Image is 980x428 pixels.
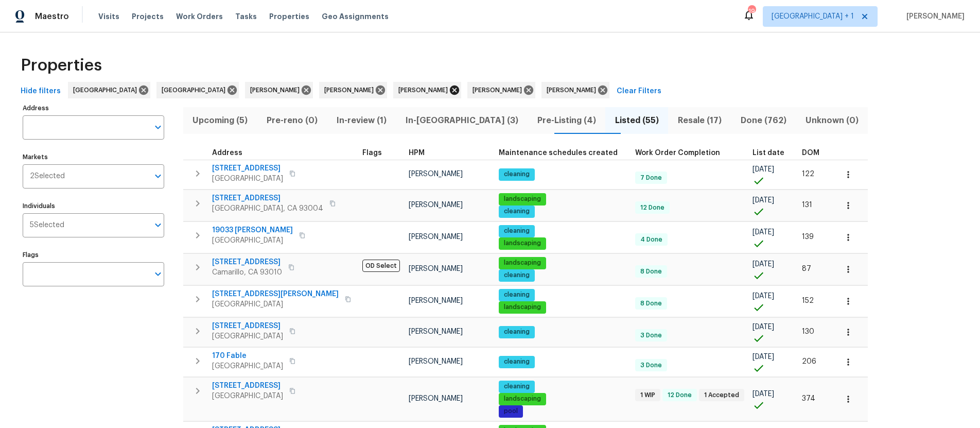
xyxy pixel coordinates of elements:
span: [GEOGRAPHIC_DATA] [212,391,283,401]
span: [GEOGRAPHIC_DATA] [73,85,141,95]
span: [PERSON_NAME] [250,85,304,95]
span: landscaping [500,395,545,403]
span: [PERSON_NAME] [409,395,463,402]
span: In-[GEOGRAPHIC_DATA] (3) [402,113,522,128]
span: [PERSON_NAME] [409,358,463,365]
span: [PERSON_NAME] [409,170,463,178]
span: Unknown (0) [802,113,862,128]
button: Open [151,218,165,232]
span: 5 Selected [30,221,64,230]
span: 12 Done [636,203,669,212]
span: 4 Done [636,235,667,244]
span: [GEOGRAPHIC_DATA] [212,174,283,184]
span: [STREET_ADDRESS] [212,193,323,203]
span: Clear Filters [617,85,661,98]
div: [GEOGRAPHIC_DATA] [68,82,150,98]
span: 8 Done [636,267,666,276]
span: OD Select [362,260,400,272]
span: cleaning [500,207,534,216]
span: 1 Accepted [700,391,743,400]
span: [DATE] [752,166,774,173]
label: Address [23,105,164,111]
div: [GEOGRAPHIC_DATA] [156,82,239,98]
span: DOM [802,149,819,157]
span: 139 [802,233,814,241]
span: 87 [802,265,811,272]
div: [PERSON_NAME] [393,82,461,98]
div: [PERSON_NAME] [245,82,313,98]
span: 19033 [PERSON_NAME] [212,225,293,235]
span: Work Orders [176,11,223,22]
span: landscaping [500,303,545,312]
span: Geo Assignments [322,11,389,22]
span: Camarillo, CA 93010 [212,267,282,278]
span: [STREET_ADDRESS] [212,321,283,331]
span: 7 Done [636,174,666,182]
span: [DATE] [752,390,774,398]
span: Projects [132,11,164,22]
span: [GEOGRAPHIC_DATA], CA 93004 [212,203,323,214]
button: Open [151,169,165,183]
span: [DATE] [752,197,774,204]
span: Maintenance schedules created [499,149,618,157]
span: Visits [98,11,119,22]
span: cleaning [500,382,534,391]
span: Maestro [35,11,69,22]
span: Upcoming (5) [189,113,251,128]
span: 170 Fable [212,351,283,361]
span: [PERSON_NAME] [902,11,965,22]
span: [PERSON_NAME] [398,85,452,95]
span: [PERSON_NAME] [472,85,526,95]
span: Properties [269,11,309,22]
span: 12 Done [663,391,696,400]
span: 3 Done [636,361,666,370]
label: Individuals [23,203,164,209]
span: 1 WIP [636,391,659,400]
span: cleaning [500,328,534,336]
span: [PERSON_NAME] [409,297,463,304]
span: landscaping [500,195,545,203]
span: Pre-Listing (4) [534,113,600,128]
span: cleaning [500,290,534,299]
span: [PERSON_NAME] [324,85,378,95]
span: 2 Selected [30,172,65,181]
span: 131 [802,201,812,209]
span: Hide filters [21,85,61,98]
div: [PERSON_NAME] [467,82,535,98]
span: cleaning [500,227,534,235]
span: [DATE] [752,261,774,268]
span: cleaning [500,357,534,366]
button: Hide filters [16,82,65,101]
span: Address [212,149,242,157]
span: [PERSON_NAME] [547,85,600,95]
span: [GEOGRAPHIC_DATA] [162,85,230,95]
span: 374 [802,395,815,402]
span: [GEOGRAPHIC_DATA] [212,331,283,341]
span: pool [500,407,522,416]
div: 19 [748,6,755,16]
span: [PERSON_NAME] [409,201,463,209]
span: [PERSON_NAME] [409,328,463,335]
label: Flags [23,252,164,258]
span: 8 Done [636,299,666,308]
span: [GEOGRAPHIC_DATA] [212,235,293,246]
span: [DATE] [752,293,774,300]
span: [GEOGRAPHIC_DATA] [212,299,339,310]
span: [GEOGRAPHIC_DATA] + 1 [772,11,854,22]
button: Open [151,267,165,281]
span: [DATE] [752,229,774,236]
span: 152 [802,297,814,304]
span: HPM [409,149,425,157]
span: [STREET_ADDRESS][PERSON_NAME] [212,289,339,299]
button: Open [151,120,165,134]
div: [PERSON_NAME] [541,82,609,98]
span: Flags [362,149,382,157]
button: Clear Filters [612,82,666,101]
span: [GEOGRAPHIC_DATA] [212,361,283,371]
span: Pre-reno (0) [264,113,321,128]
span: Tasks [235,13,257,20]
span: [STREET_ADDRESS] [212,163,283,174]
div: [PERSON_NAME] [319,82,387,98]
span: cleaning [500,170,534,179]
span: Resale (17) [674,113,725,128]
